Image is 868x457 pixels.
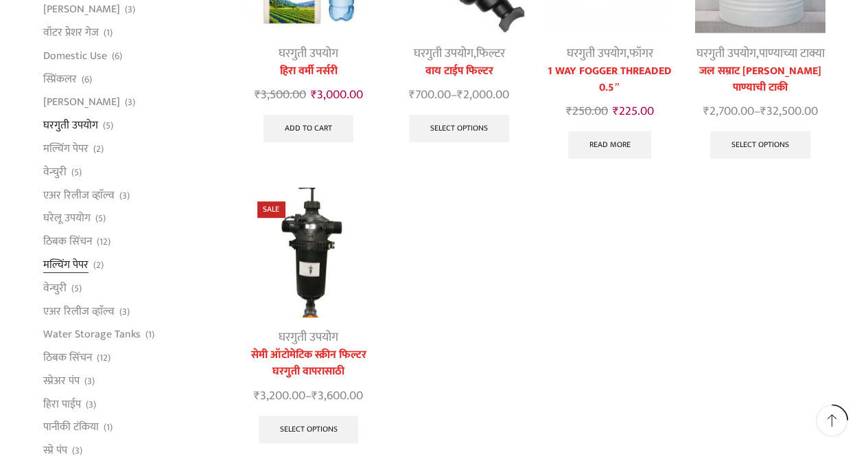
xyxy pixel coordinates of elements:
[409,115,509,142] a: Select options for “वाय टाईप फिल्टर”
[93,258,104,272] span: (2)
[263,115,353,142] a: Add to cart: “हिरा वर्मी नर्सरी”
[703,101,709,122] span: ₹
[254,386,260,406] span: ₹
[457,85,509,105] bdi: 2,000.00
[312,386,318,406] span: ₹
[394,86,524,104] span: –
[84,375,95,388] span: (3)
[93,142,104,156] span: (2)
[545,45,675,63] div: ,
[119,305,130,319] span: (3)
[43,230,92,254] a: ठिबक सिंचन
[244,63,373,80] a: हिरा वर्मी नर्सरी
[394,63,524,80] a: वाय टाईप फिल्टर
[279,327,338,348] a: घरगुती उपयोग
[254,386,305,406] bdi: 3,200.00
[311,85,363,105] bdi: 3,000.00
[43,67,77,91] a: स्प्रिंकलर
[95,212,106,225] span: (5)
[43,346,92,370] a: ठिबक सिंचन
[279,43,338,64] a: घरगुती उपयोग
[409,85,451,105] bdi: 700.00
[71,166,82,179] span: (5)
[255,85,306,105] bdi: 3,500.00
[409,85,415,105] span: ₹
[703,101,753,122] bdi: 2,700.00
[259,416,359,443] a: Select options for “सेमी ऑटोमेटिक स्क्रीन फिल्टर घरगुती वापरासाठी”
[112,49,122,63] span: (6)
[43,323,141,346] a: Water Storage Tanks
[43,369,80,392] a: स्प्रेअर पंप
[43,114,98,137] a: घरगुती उपयोग
[476,43,505,64] a: फिल्टर
[566,43,626,64] a: घरगुती उपयोग
[695,102,825,121] span: –
[97,235,110,249] span: (12)
[125,96,135,109] span: (3)
[43,207,91,230] a: घरेलू उपयोग
[312,386,363,406] bdi: 3,600.00
[565,101,572,122] span: ₹
[71,282,82,296] span: (5)
[103,119,113,133] span: (5)
[43,160,67,183] a: वेन्चुरी
[457,85,463,105] span: ₹
[244,387,373,405] span: –
[695,63,825,96] a: जल सम्राट [PERSON_NAME] पाण्याची टाकी
[119,189,130,203] span: (3)
[43,44,107,67] a: Domestic Use
[394,45,524,63] div: ,
[612,101,653,122] bdi: 225.00
[255,85,261,105] span: ₹
[629,43,653,64] a: फॉगर
[696,43,755,64] a: घरगुती उपयोग
[43,276,67,300] a: वेन्चुरी
[43,392,81,416] a: हिरा पाईप
[612,101,618,122] span: ₹
[43,21,99,45] a: वॉटर प्रेशर गेज
[760,101,817,122] bdi: 32,500.00
[244,347,373,380] a: सेमी ऑटोमेटिक स्क्रीन फिल्टर घरगुती वापरासाठी
[104,26,113,40] span: (1)
[43,416,99,439] a: पानीकी टंकिया
[43,253,89,276] a: मल्चिंग पेपर
[43,183,115,207] a: एअर रिलीज व्हाॅल्व
[43,300,115,323] a: एअर रिलीज व्हाॅल्व
[125,3,135,16] span: (3)
[43,91,120,114] a: [PERSON_NAME]
[758,43,824,64] a: पाण्याच्या टाक्या
[43,137,89,161] a: मल्चिंग पेपर
[414,43,473,64] a: घरगुती उपयोग
[710,131,810,159] a: Select options for “जल सम्राट फॉमवाली पाण्याची टाकी”
[565,101,607,122] bdi: 250.00
[257,201,285,217] span: Sale
[695,45,825,63] div: ,
[145,328,154,342] span: (1)
[86,398,96,412] span: (3)
[244,188,373,317] img: Semi Automatic Screen Filter DU
[311,85,317,105] span: ₹
[97,351,110,365] span: (12)
[568,131,652,159] a: Read more about “1 WAY FOGGER THREADED 0.5"”
[760,101,766,122] span: ₹
[104,421,113,434] span: (1)
[82,73,92,87] span: (6)
[545,63,675,96] a: 1 WAY FOGGER THREADED 0.5″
